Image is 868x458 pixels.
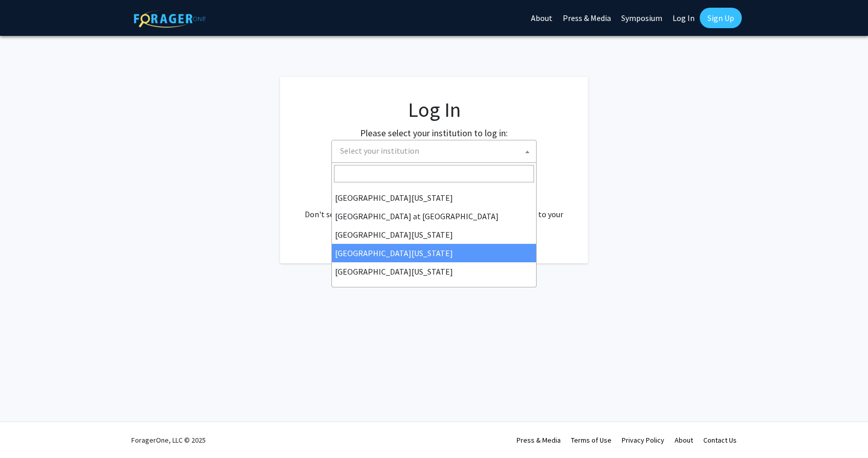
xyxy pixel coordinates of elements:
[301,97,567,122] h1: Log In
[332,225,536,244] li: [GEOGRAPHIC_DATA][US_STATE]
[675,435,693,445] a: About
[703,435,737,445] a: Contact Us
[134,10,206,28] img: ForagerOne Logo
[8,412,44,450] iframe: Chat
[332,207,536,225] li: [GEOGRAPHIC_DATA] at [GEOGRAPHIC_DATA]
[571,435,611,445] a: Terms of Use
[622,435,664,445] a: Privacy Policy
[340,145,419,156] span: Select your institution
[517,435,561,445] a: Press & Media
[700,8,742,28] a: Sign Up
[332,281,536,299] li: [PERSON_NAME][GEOGRAPHIC_DATA]
[332,244,536,262] li: [GEOGRAPHIC_DATA][US_STATE]
[336,140,536,161] span: Select your institution
[332,262,536,281] li: [GEOGRAPHIC_DATA][US_STATE]
[332,189,536,207] li: [GEOGRAPHIC_DATA][US_STATE]
[334,165,534,182] input: Search
[331,140,537,163] span: Select your institution
[360,126,508,140] label: Please select your institution to log in:
[131,422,206,458] div: ForagerOne, LLC © 2025
[301,183,567,233] div: No account? . Don't see your institution? about bringing ForagerOne to your institution.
